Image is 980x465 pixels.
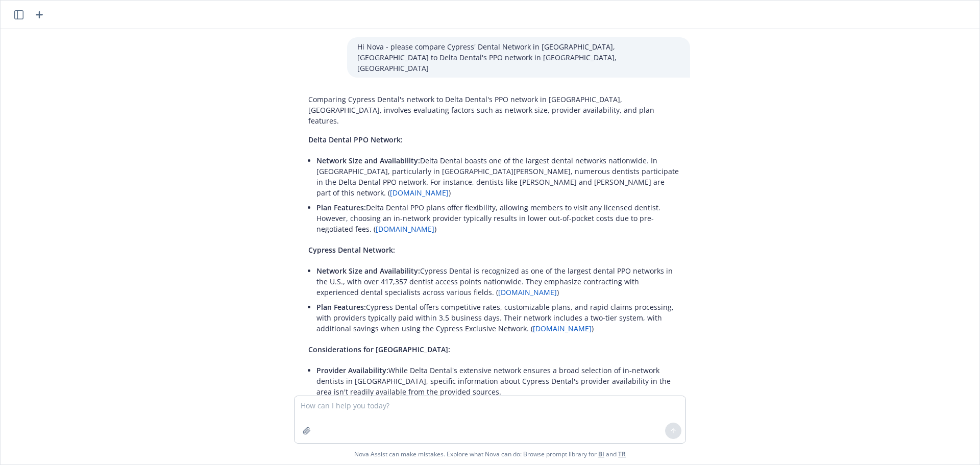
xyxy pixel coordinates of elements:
[598,450,604,458] a: BI
[357,41,680,74] p: Hi Nova - please compare Cypress' Dental Network in [GEOGRAPHIC_DATA], [GEOGRAPHIC_DATA] to Delta...
[308,135,403,144] span: Delta Dental PPO Network:
[316,203,366,212] span: Plan Features:
[316,365,388,375] span: Provider Availability:
[316,202,680,234] p: Delta Dental PPO plans offer flexibility, allowing members to visit any licensed dentist. However...
[533,324,592,333] a: [DOMAIN_NAME]
[316,156,420,165] span: Network Size and Availability:
[316,365,680,397] p: While Delta Dental's extensive network ensures a broad selection of in-network dentists in [GEOGR...
[308,94,680,126] p: Comparing Cypress Dental's network to Delta Dental's PPO network in [GEOGRAPHIC_DATA], [GEOGRAPHI...
[316,155,680,198] p: Delta Dental boasts one of the largest dental networks nationwide. In [GEOGRAPHIC_DATA], particul...
[618,450,626,458] a: TR
[376,224,434,234] a: [DOMAIN_NAME]
[308,245,395,255] span: Cypress Dental Network:
[308,345,450,354] span: Considerations for [GEOGRAPHIC_DATA]:
[316,265,680,298] p: Cypress Dental is recognized as one of the largest dental PPO networks in the U.S., with over 417...
[390,188,449,198] a: [DOMAIN_NAME]
[316,302,680,334] p: Cypress Dental offers competitive rates, customizable plans, and rapid claims processing, with pr...
[316,266,420,276] span: Network Size and Availability:
[316,302,366,312] span: Plan Features:
[498,287,557,297] a: [DOMAIN_NAME]
[354,444,626,464] span: Nova Assist can make mistakes. Explore what Nova can do: Browse prompt library for and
